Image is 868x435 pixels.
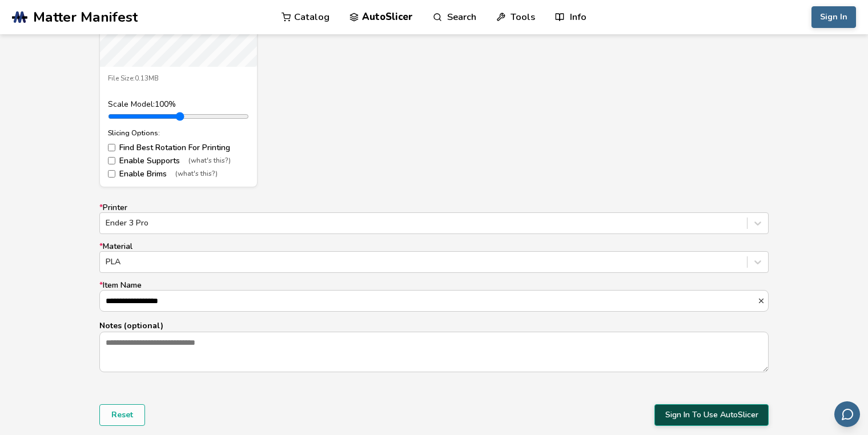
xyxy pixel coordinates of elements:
[99,404,145,426] button: Reset
[108,156,249,166] label: Enable Supports
[108,129,249,137] div: Slicing Options:
[100,291,757,311] input: *Item Name
[33,9,138,25] span: Matter Manifest
[108,75,249,83] div: File Size: 0.13MB
[188,157,231,165] span: (what's this?)
[99,242,769,273] label: Material
[757,297,768,305] button: *Item Name
[108,157,115,164] input: Enable Supports(what's this?)
[108,170,249,179] label: Enable Brims
[99,320,769,332] p: Notes (optional)
[654,404,769,426] button: Sign In To Use AutoSlicer
[175,170,218,178] span: (what's this?)
[99,203,769,234] label: Printer
[108,170,115,178] input: Enable Brims(what's this?)
[834,401,860,427] button: Send feedback via email
[108,144,115,151] input: Find Best Rotation For Printing
[108,100,249,109] div: Scale Model: 100 %
[108,143,249,152] label: Find Best Rotation For Printing
[99,281,769,312] label: Item Name
[100,332,768,371] textarea: Notes (optional)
